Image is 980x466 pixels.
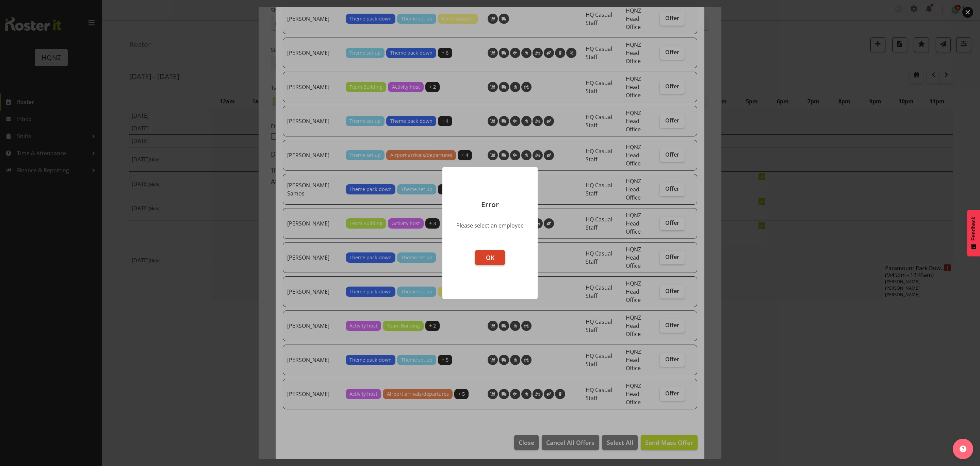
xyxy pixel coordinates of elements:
button: OK [475,250,505,265]
img: help-xxl-2.png [960,446,966,452]
div: Please select an employee [453,221,527,230]
span: Feedback [970,217,977,241]
button: Feedback - Show survey [967,210,980,256]
span: OK [486,253,494,262]
p: Error [449,201,531,208]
